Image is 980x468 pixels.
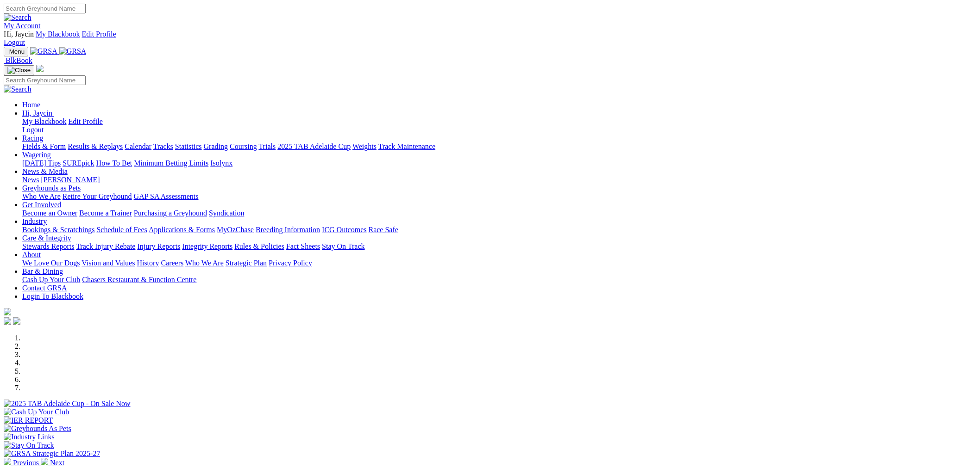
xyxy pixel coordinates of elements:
[4,85,31,93] img: Search
[41,176,100,184] a: [PERSON_NAME]
[22,192,976,201] div: Greyhounds as Pets
[258,142,276,150] a: Trials
[4,30,34,38] span: Hi, Jaycin
[149,226,215,234] a: Applications & Forms
[22,217,47,225] a: Industry
[4,416,53,425] img: IER REPORT
[22,126,44,134] a: Logout
[4,450,100,458] img: GRSA Strategic Plan 2025-27
[22,226,94,234] a: Bookings & Scratchings
[269,259,312,267] a: Privacy Policy
[4,458,11,465] img: chevron-left-pager-white.svg
[22,159,61,167] a: [DATE] Tips
[22,117,67,125] a: My Blackbook
[4,47,28,56] button: Toggle navigation
[4,441,54,450] img: Stay On Track
[4,4,86,13] input: Search
[22,284,67,292] a: Contact GRSA
[9,48,25,55] span: Menu
[378,142,435,150] a: Track Maintenance
[22,167,68,175] a: News & Media
[96,159,132,167] a: How To Bet
[22,109,52,117] span: Hi, Jaycin
[4,22,41,30] a: My Account
[69,117,103,125] a: Edit Profile
[230,142,257,150] a: Coursing
[4,459,41,467] a: Previous
[256,226,320,234] a: Breeding Information
[68,142,123,150] a: Results & Replays
[22,276,976,284] div: Bar & Dining
[322,226,366,234] a: ICG Outcomes
[36,65,44,72] img: logo-grsa-white.png
[125,142,151,150] a: Calendar
[22,176,976,184] div: News & Media
[4,425,71,433] img: Greyhounds As Pets
[226,259,267,267] a: Strategic Plan
[22,142,976,151] div: Racing
[4,400,131,408] img: 2025 TAB Adelaide Cup - On Sale Now
[161,259,183,267] a: Careers
[153,142,173,150] a: Tracks
[22,242,976,251] div: Care & Integrity
[22,259,80,267] a: We Love Our Dogs
[22,267,63,275] a: Bar & Dining
[22,292,83,300] a: Login To Blackbook
[50,459,64,467] span: Next
[204,142,228,150] a: Grading
[36,30,80,38] a: My Blackbook
[7,67,31,74] img: Close
[4,38,25,46] a: Logout
[41,459,64,467] a: Next
[63,159,94,167] a: SUREpick
[22,259,976,267] div: About
[182,242,232,250] a: Integrity Reports
[4,65,34,75] button: Toggle navigation
[22,176,39,184] a: News
[22,242,74,250] a: Stewards Reports
[277,142,351,150] a: 2025 TAB Adelaide Cup
[59,47,87,55] img: GRSA
[286,242,320,250] a: Fact Sheets
[22,276,80,283] a: Cash Up Your Club
[41,458,48,465] img: chevron-right-pager-white.svg
[322,242,364,250] a: Stay On Track
[22,201,61,209] a: Get Involved
[210,159,232,167] a: Isolynx
[22,117,976,134] div: Hi, Jaycin
[4,13,31,22] img: Search
[352,142,377,150] a: Weights
[4,56,32,64] a: BlkBook
[22,209,77,217] a: Become an Owner
[22,159,976,167] div: Wagering
[22,134,43,142] a: Racing
[22,192,61,200] a: Who We Are
[4,408,69,416] img: Cash Up Your Club
[22,151,51,159] a: Wagering
[63,192,132,200] a: Retire Your Greyhound
[4,317,11,325] img: facebook.svg
[175,142,202,150] a: Statistics
[22,209,976,217] div: Get Involved
[22,251,41,259] a: About
[82,259,135,267] a: Vision and Values
[134,192,199,200] a: GAP SA Assessments
[82,276,196,283] a: Chasers Restaurant & Function Centre
[22,234,71,242] a: Care & Integrity
[6,56,32,64] span: BlkBook
[234,242,284,250] a: Rules & Policies
[96,226,147,234] a: Schedule of Fees
[22,226,976,234] div: Industry
[13,459,39,467] span: Previous
[79,209,132,217] a: Become a Trainer
[4,308,11,315] img: logo-grsa-white.png
[185,259,224,267] a: Who We Are
[137,259,159,267] a: History
[22,142,66,150] a: Fields & Form
[4,75,86,85] input: Search
[137,242,180,250] a: Injury Reports
[82,30,116,38] a: Edit Profile
[4,30,976,47] div: My Account
[368,226,398,234] a: Race Safe
[217,226,254,234] a: MyOzChase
